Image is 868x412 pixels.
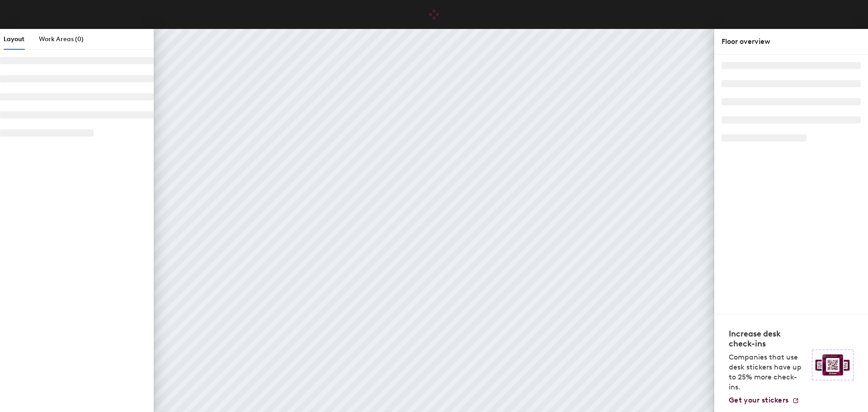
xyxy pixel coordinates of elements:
span: Work Areas (0) [39,35,84,43]
span: Get your stickers [729,396,788,404]
img: Sticker logo [812,350,854,380]
a: Get your stickers [729,396,799,405]
div: Floor overview [722,36,861,47]
span: Layout [4,35,24,43]
p: Companies that use desk stickers have up to 25% more check-ins. [729,352,807,392]
h4: Increase desk check-ins [729,329,807,349]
